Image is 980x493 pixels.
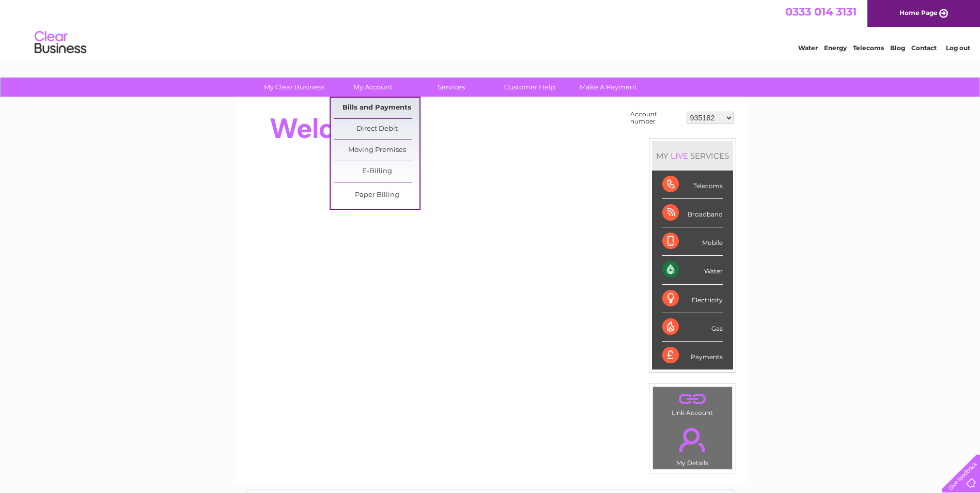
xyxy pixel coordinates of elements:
[330,78,415,97] a: My Account
[252,78,337,97] a: My Clear Business
[334,140,419,161] a: Moving Premises
[334,119,419,140] a: Direct Debit
[662,256,723,284] div: Water
[656,390,729,408] a: .
[628,108,684,128] td: Account number
[662,227,723,256] div: Mobile
[946,44,970,52] a: Log out
[662,171,723,199] div: Telecoms
[662,285,723,313] div: Electricity
[662,342,723,369] div: Payments
[798,44,818,52] a: Water
[566,78,651,97] a: Make A Payment
[334,185,419,206] a: Paper Billing
[34,27,87,58] img: logo.png
[668,151,690,161] div: LIVE
[656,422,729,458] a: .
[652,419,733,470] td: My Details
[652,387,733,419] td: Link Account
[662,313,723,342] div: Gas
[334,98,419,118] a: Bills and Payments
[911,44,937,52] a: Contact
[785,5,857,18] a: 0333 014 3131
[824,44,847,52] a: Energy
[652,141,733,171] div: MY SERVICES
[853,44,884,52] a: Telecoms
[487,78,572,97] a: Customer Help
[662,199,723,227] div: Broadband
[246,6,735,50] div: Clear Business is a trading name of Verastar Limited (registered in [GEOGRAPHIC_DATA] No. 3667643...
[890,44,905,52] a: Blog
[409,78,494,97] a: Services
[334,161,419,182] a: E-Billing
